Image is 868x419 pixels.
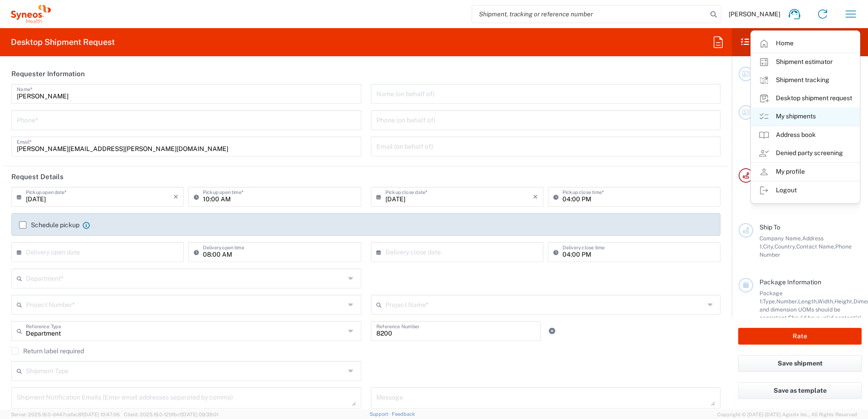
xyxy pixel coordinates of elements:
a: My profile [751,163,859,181]
span: Contact Name, [796,243,835,250]
h2: Request Details [11,172,64,181]
span: City, [763,243,774,250]
span: Type, [763,298,776,305]
span: Ship To [759,224,780,231]
a: Address book [751,126,859,144]
a: Shipment tracking [751,71,859,89]
span: Package 1: [759,290,783,305]
h2: Shipment Checklist [740,37,832,48]
span: Length, [798,298,818,305]
span: Width, [818,298,834,305]
span: Country, [774,243,796,250]
a: Shipment estimator [751,53,859,71]
button: Save shipment [738,355,862,372]
a: Add Reference [546,325,558,337]
i: × [533,190,538,204]
span: Package Information [759,278,821,286]
span: Copyright © [DATE]-[DATE] Agistix Inc., All Rights Reserved [717,410,857,419]
h2: Desktop Shipment Request [11,37,115,48]
span: Company Name, [759,235,802,242]
label: Schedule pickup [19,221,79,229]
a: Support [370,411,392,417]
a: My shipments [751,107,859,126]
a: Desktop shipment request [751,89,859,107]
a: Logout [751,181,859,200]
button: Rate [738,328,862,345]
span: Should have valid content(s) [788,314,862,321]
input: Shipment, tracking or reference number [472,5,707,23]
a: Feedback [392,411,415,417]
label: Return label required [11,347,84,355]
h2: Requester Information [11,69,85,78]
span: [PERSON_NAME] [729,10,780,18]
span: Server: 2025.19.0-d447cefac8f [11,412,120,417]
i: × [173,190,178,204]
button: Save as template [738,382,862,399]
span: Height, [834,298,853,305]
span: [DATE] 10:47:06 [83,412,120,417]
a: Denied party screening [751,144,859,162]
a: Home [751,34,859,53]
span: [DATE] 09:39:01 [182,412,218,417]
span: Number, [776,298,798,305]
span: Client: 2025.19.0-129fbcf [124,412,218,417]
